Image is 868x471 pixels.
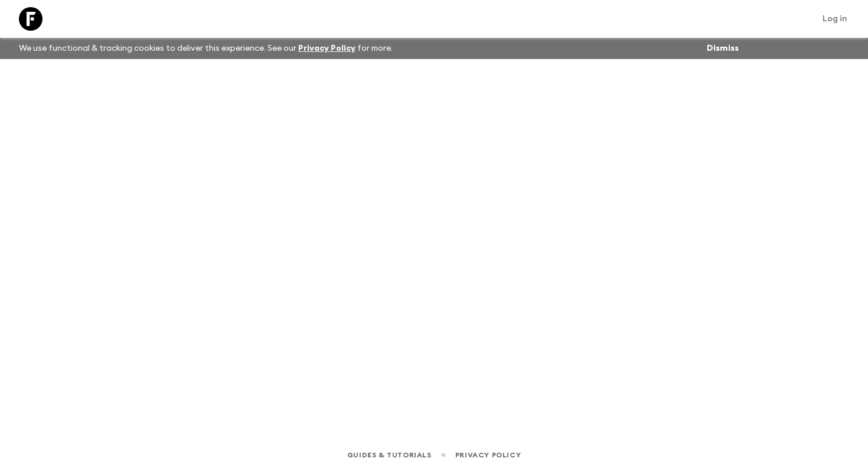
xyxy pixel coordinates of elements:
a: Log in [816,11,854,27]
a: Guides & Tutorials [347,449,432,462]
a: Privacy Policy [298,44,355,53]
a: Privacy Policy [455,449,521,462]
p: We use functional & tracking cookies to deliver this experience. See our for more. [14,38,397,59]
button: Dismiss [704,40,742,57]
